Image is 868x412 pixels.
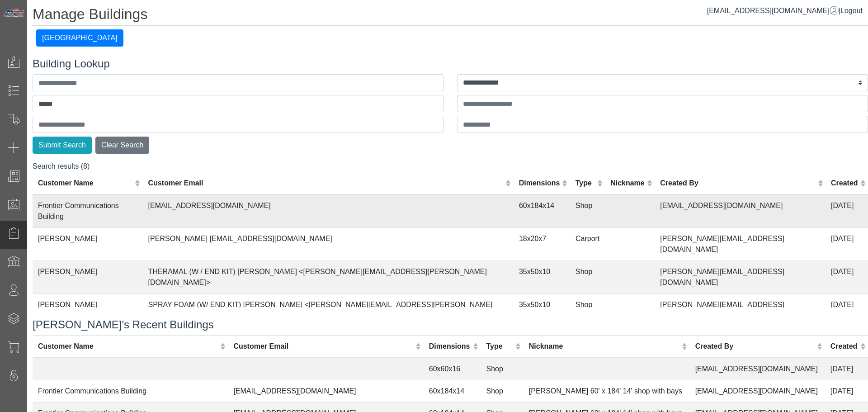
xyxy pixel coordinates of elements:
td: SPRAY FOAM (W/ END KIT) [PERSON_NAME] <[PERSON_NAME][EMAIL_ADDRESS][PERSON_NAME][DOMAIN_NAME]> [143,294,514,327]
div: Dimensions [429,341,471,352]
button: Clear Search [95,137,149,154]
div: Created By [695,341,815,352]
td: [DATE] [826,294,868,327]
td: [PERSON_NAME] [33,294,143,327]
div: Customer Email [233,341,413,352]
td: 18x20x7 [514,228,570,261]
td: Shop [481,358,524,380]
h4: Building Lookup [33,57,868,71]
td: [DATE] [826,194,868,228]
td: THERAMAL (W / END KIT) [PERSON_NAME] <[PERSON_NAME][EMAIL_ADDRESS][PERSON_NAME][DOMAIN_NAME]> [143,261,514,294]
td: Shop [570,194,605,228]
h1: Manage Buildings [33,5,868,26]
td: [PERSON_NAME][EMAIL_ADDRESS][DOMAIN_NAME] [655,261,826,294]
td: Shop [481,380,524,402]
td: [PERSON_NAME] [33,261,143,294]
td: [EMAIL_ADDRESS][DOMAIN_NAME] [655,194,826,228]
img: Metals Direct Inc Logo [3,8,25,18]
div: Created [830,341,858,352]
td: 60x60x16 [424,358,481,380]
td: Shop [570,294,605,327]
div: Dimensions [519,178,560,189]
div: Nickname [610,178,645,189]
td: 60x184x14 [424,380,481,402]
td: 35x50x10 [514,261,570,294]
td: Shop [570,261,605,294]
td: Frontier Communications Building [33,194,143,228]
a: [GEOGRAPHIC_DATA] [36,34,123,42]
button: Submit Search [33,137,92,154]
td: [DATE] [825,358,868,380]
h4: [PERSON_NAME]'s Recent Buildings [33,318,868,331]
td: [PERSON_NAME][EMAIL_ADDRESS][DOMAIN_NAME] [655,228,826,261]
td: Carport [570,228,605,261]
td: [EMAIL_ADDRESS][DOMAIN_NAME] [143,194,514,228]
td: Frontier Communications Building [33,380,228,402]
div: Type [576,178,595,189]
button: [GEOGRAPHIC_DATA] [36,29,123,47]
td: 35x50x10 [514,294,570,327]
td: [PERSON_NAME] [33,228,143,261]
div: Customer Name [38,178,132,189]
div: Customer Name [38,341,218,352]
div: Nickname [529,341,680,352]
td: [PERSON_NAME][EMAIL_ADDRESS][DOMAIN_NAME] [655,294,826,327]
div: Created [831,178,858,189]
td: [PERSON_NAME] [EMAIL_ADDRESS][DOMAIN_NAME] [143,228,514,261]
a: [EMAIL_ADDRESS][DOMAIN_NAME] [707,7,839,14]
td: [EMAIL_ADDRESS][DOMAIN_NAME] [228,380,423,402]
div: Type [486,341,514,352]
td: [DATE] [826,261,868,294]
td: [DATE] [826,228,868,261]
div: Customer Email [148,178,504,189]
div: Search results (8) [33,161,868,308]
td: [PERSON_NAME] 60' x 184' 14' shop with bays [524,380,690,402]
td: [DATE] [825,380,868,402]
td: 60x184x14 [514,194,570,228]
div: | [707,5,863,16]
div: Created By [660,178,815,189]
td: [EMAIL_ADDRESS][DOMAIN_NAME] [690,358,825,380]
td: [EMAIL_ADDRESS][DOMAIN_NAME] [690,380,825,402]
span: Logout [840,7,863,14]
